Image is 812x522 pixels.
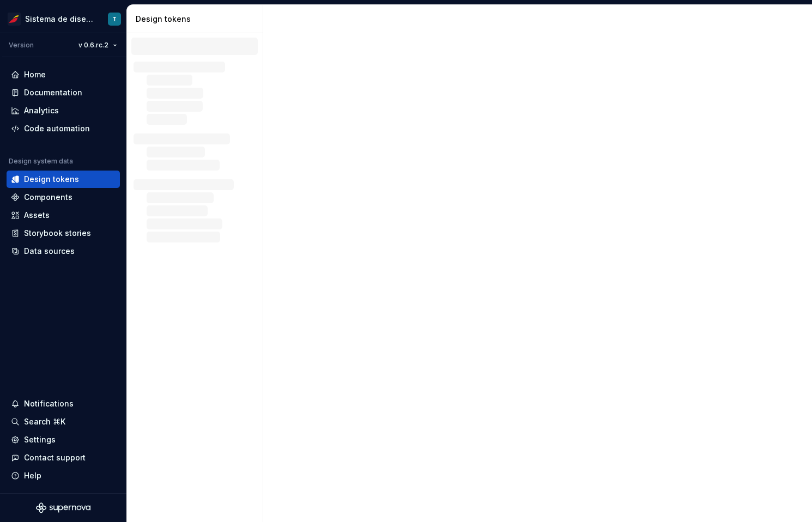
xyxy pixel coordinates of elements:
[7,395,120,412] button: Notifications
[7,467,120,484] button: Help
[24,416,65,427] div: Search ⌘K
[7,413,120,430] button: Search ⌘K
[7,242,120,260] a: Data sources
[24,210,50,221] div: Assets
[24,470,41,481] div: Help
[7,449,120,466] button: Contact support
[7,189,120,206] a: Components
[9,41,34,50] div: Version
[24,69,46,80] div: Home
[24,105,59,116] div: Analytics
[36,502,90,513] svg: Supernova Logo
[9,157,73,166] div: Design system data
[8,13,21,26] img: 55604660-494d-44a9-beb2-692398e9940a.png
[7,120,120,137] a: Code automation
[24,87,82,98] div: Documentation
[24,123,90,134] div: Code automation
[25,14,95,25] div: Sistema de diseño Iberia
[7,224,120,242] a: Storybook stories
[7,84,120,101] a: Documentation
[24,246,75,257] div: Data sources
[112,15,117,23] div: T
[78,41,108,50] span: v 0.6.rc.2
[7,66,120,83] a: Home
[24,192,72,203] div: Components
[24,228,91,239] div: Storybook stories
[7,431,120,448] a: Settings
[74,38,122,53] button: v 0.6.rc.2
[7,171,120,188] a: Design tokens
[24,174,79,185] div: Design tokens
[7,207,120,224] a: Assets
[136,14,258,25] div: Design tokens
[24,452,86,463] div: Contact support
[2,7,124,31] button: Sistema de diseño IberiaT
[24,398,74,409] div: Notifications
[7,102,120,119] a: Analytics
[24,434,56,445] div: Settings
